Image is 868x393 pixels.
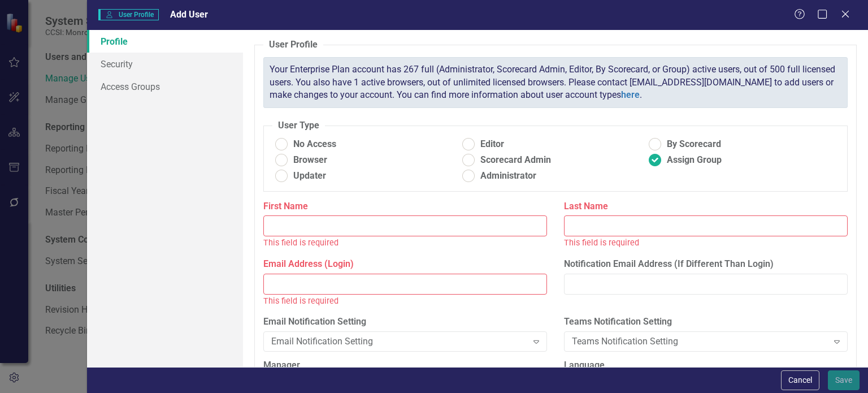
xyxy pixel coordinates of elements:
div: This field is required [263,236,547,249]
button: Cancel [781,370,819,390]
span: No Access [293,138,336,151]
span: User Profile [98,9,159,20]
label: Teams Notification Setting [564,316,848,329]
div: This field is required [564,236,848,249]
a: Security [87,53,243,75]
span: Updater [293,170,326,183]
label: Notification Email Address (If Different Than Login) [564,258,848,271]
div: Email Notification Setting [271,335,527,348]
label: Email Address (Login) [263,258,547,271]
span: By Scorecard [667,138,721,151]
label: Manager [263,359,547,372]
div: Teams Notification Setting [572,335,827,348]
label: First Name [263,200,547,213]
button: Save [828,370,860,390]
a: Profile [87,30,243,53]
span: Add User [170,9,208,20]
span: Assign Group [667,154,722,167]
span: Editor [480,138,504,151]
label: Last Name [564,200,848,213]
div: This field is required [263,295,547,308]
span: Administrator [480,170,536,183]
span: Browser [293,154,327,167]
label: Email Notification Setting [263,316,547,329]
span: Scorecard Admin [480,154,551,167]
a: Access Groups [87,75,243,98]
span: Your Enterprise Plan account has 267 full (Administrator, Scorecard Admin, Editor, By Scorecard, ... [270,64,835,101]
a: here [621,89,640,100]
legend: User Profile [263,38,323,51]
legend: User Type [272,119,325,132]
label: Language [564,359,848,372]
